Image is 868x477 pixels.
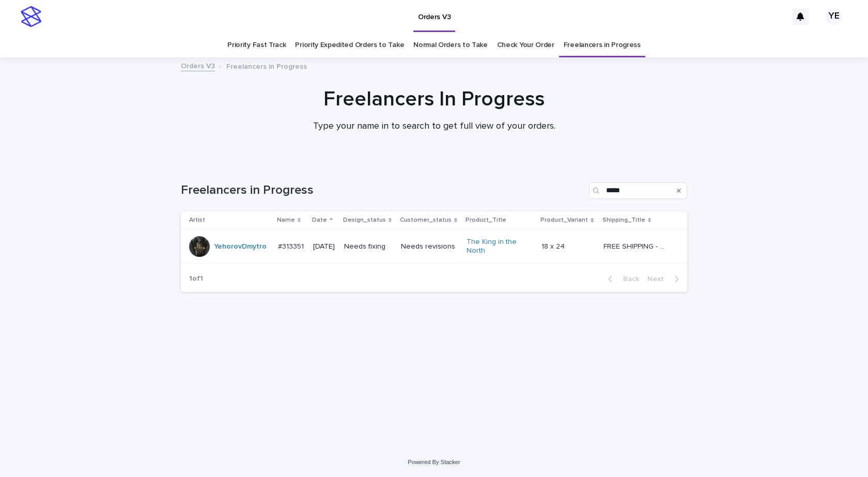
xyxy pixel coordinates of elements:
p: Needs revisions [401,242,458,251]
p: Date [312,214,327,226]
span: Back [617,275,639,283]
a: Normal Orders to Take [413,33,488,57]
p: Needs fixing [344,242,393,251]
div: YE [826,8,842,25]
p: Product_Variant [540,214,588,226]
input: Search [589,182,687,199]
p: Type your name in to search to get full view of your orders. [227,121,641,132]
p: Customer_status [400,214,452,226]
a: Priority Expedited Orders to Take [295,33,404,57]
p: Freelancers in Progress [226,60,307,71]
p: Name [277,214,295,226]
a: Priority Fast Track [227,33,286,57]
p: Shipping_Title [602,214,645,226]
a: The King in the North [467,238,531,255]
p: Artist [189,214,205,226]
a: Orders V3 [181,59,215,71]
p: Product_Title [466,214,506,226]
p: [DATE] [313,242,336,251]
button: Back [600,274,643,284]
h1: Freelancers in Progress [181,183,585,198]
tr: YehorovDmytro #313351#313351 [DATE]Needs fixingNeeds revisionsThe King in the North 18 x 2418 x 2... [181,229,687,264]
h1: Freelancers In Progress [181,87,687,112]
img: stacker-logo-s-only.png [21,6,41,27]
span: Next [647,275,670,283]
a: Check Your Order [497,33,554,57]
a: Powered By Stacker [408,459,460,465]
p: 1 of 1 [181,266,211,291]
p: #313351 [278,240,306,251]
button: Next [643,274,687,284]
p: FREE SHIPPING - preview in 1-2 business days, after your approval delivery will take 5-10 b.d. [603,240,670,251]
p: 18 x 24 [541,240,567,251]
p: Design_status [343,214,386,226]
a: Freelancers in Progress [564,33,641,57]
a: YehorovDmytro [214,242,267,251]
